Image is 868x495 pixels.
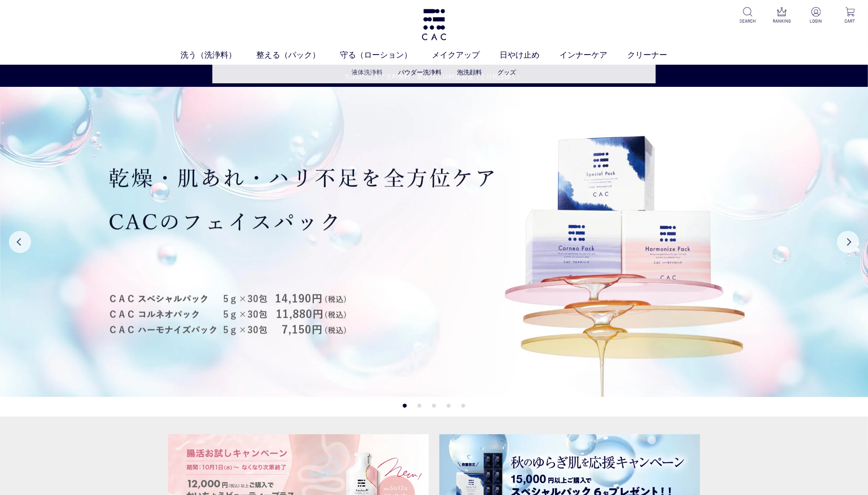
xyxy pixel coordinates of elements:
[0,72,868,82] a: 5,500円以上で送料無料・最短当日16時迄発送（土日祝は除く）
[403,404,407,408] button: 1 of 5
[447,404,451,408] button: 4 of 5
[839,7,861,24] a: CART
[498,69,516,76] a: グッズ
[737,18,759,24] p: SEARCH
[839,18,861,24] p: CART
[805,18,827,24] p: LOGIN
[500,49,560,61] a: 日やけ止め
[181,49,257,61] a: 洗う（洗浄料）
[560,49,628,61] a: インナーケア
[257,49,340,61] a: 整える（パック）
[457,69,482,76] a: 泡洗顔料
[352,69,383,76] a: 液体洗浄料
[432,49,500,61] a: メイクアップ
[771,18,793,24] p: RANKING
[418,404,422,408] button: 2 of 5
[420,9,448,40] img: logo
[837,231,859,253] button: Next
[340,49,432,61] a: 守る（ローション）
[461,404,465,408] button: 5 of 5
[9,231,31,253] button: Previous
[737,7,759,24] a: SEARCH
[399,69,442,76] a: パウダー洗浄料
[432,404,436,408] button: 3 of 5
[805,7,827,24] a: LOGIN
[771,7,793,24] a: RANKING
[628,49,688,61] a: クリーナー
